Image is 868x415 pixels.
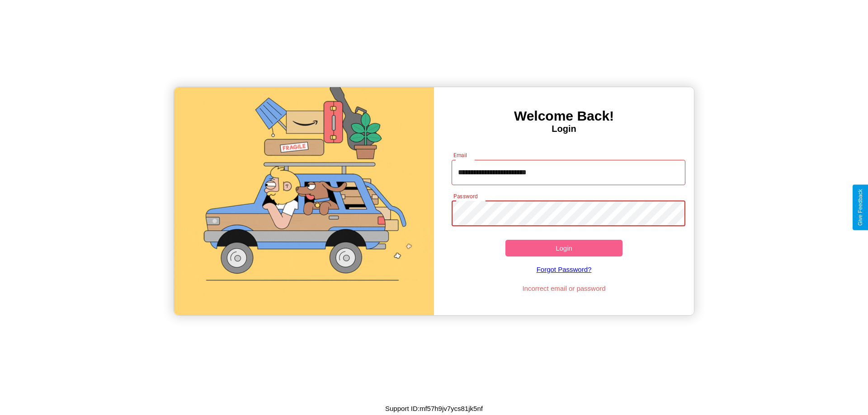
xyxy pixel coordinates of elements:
button: Login [505,240,623,256]
div: Give Feedback [857,189,863,226]
img: gif [174,87,434,315]
label: Password [453,192,477,200]
p: Support ID: mf57h9jv7ycs81jk5nf [385,402,483,415]
p: Incorrect email or password [447,282,681,294]
label: Email [453,151,467,159]
h4: Login [434,124,694,134]
h3: Welcome Back! [434,108,694,124]
a: Forgot Password? [447,256,681,282]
